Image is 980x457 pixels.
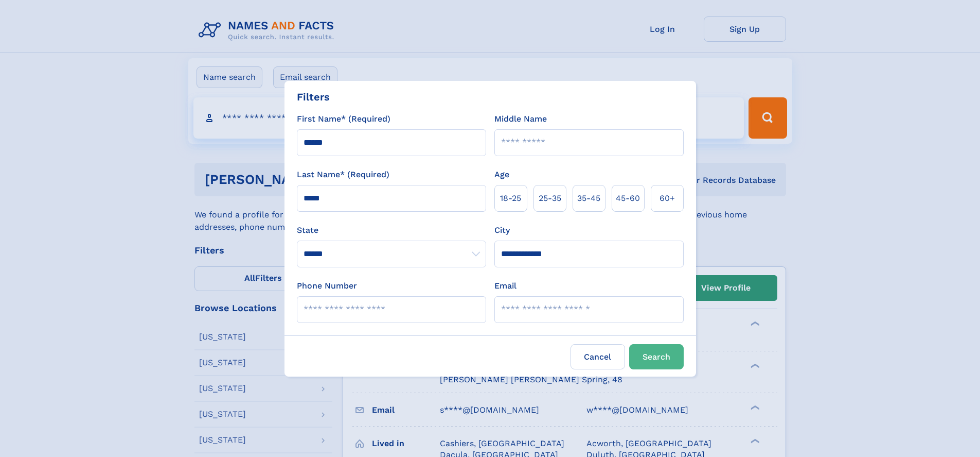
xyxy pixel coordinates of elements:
label: Age [494,168,509,181]
label: Last Name* (Required) [297,168,389,181]
span: 18‑25 [500,192,521,205]
span: 60+ [660,192,675,205]
label: Cancel [571,344,625,369]
button: Search [629,344,684,369]
span: 45‑60 [616,192,640,205]
label: Middle Name [494,113,547,125]
span: 25‑35 [539,192,561,205]
div: Filters [297,89,330,105]
label: First Name* (Required) [297,113,390,125]
label: State [297,224,486,236]
label: Email [494,280,516,292]
span: 35‑45 [577,192,600,205]
label: Phone Number [297,280,357,292]
label: City [494,224,510,236]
